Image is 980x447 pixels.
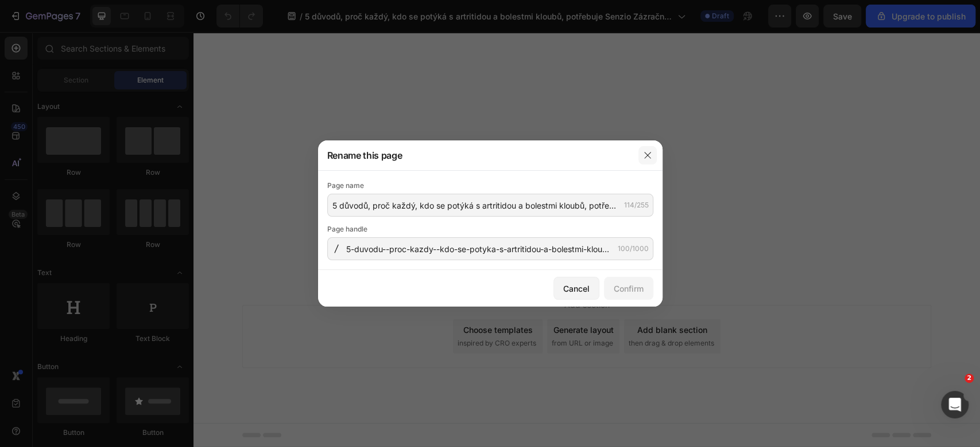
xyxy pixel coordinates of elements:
[360,292,420,304] div: Generate layout
[444,292,514,304] div: Add blank section
[366,266,421,279] span: Add section
[624,200,649,210] div: 114/255
[327,180,653,191] div: Page name
[327,148,402,162] h3: Rename this page
[327,223,653,235] div: Page handle
[563,283,590,295] div: Cancel
[553,277,599,300] button: Cancel
[941,391,969,418] iframe: Intercom live chat
[264,306,343,316] span: inspired by CRO experts
[614,283,644,295] div: Confirm
[435,306,521,316] span: then drag & drop elements
[604,277,653,300] button: Confirm
[618,244,649,254] div: 100/1000
[964,374,974,383] span: 2
[270,292,339,304] div: Choose templates
[358,306,420,316] span: from URL or image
